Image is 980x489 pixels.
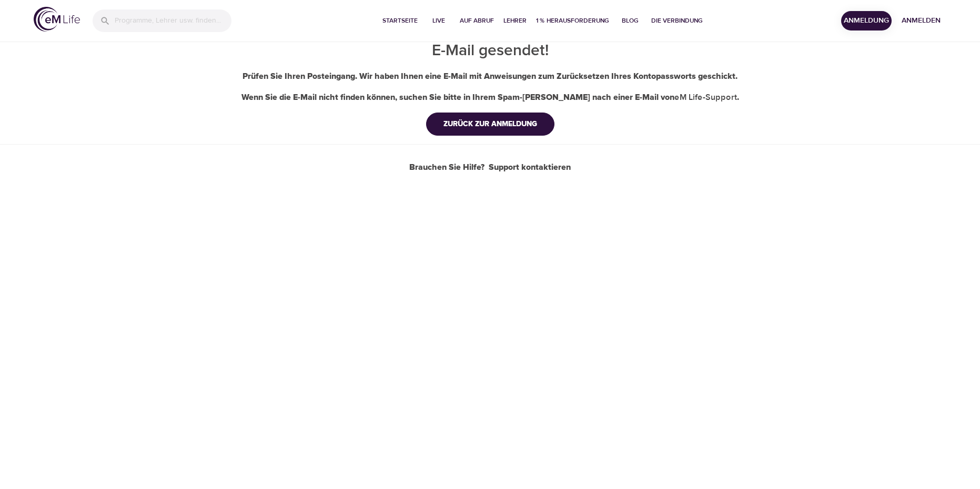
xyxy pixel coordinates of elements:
[460,15,494,26] span: Auf Abruf
[426,15,451,26] span: Live
[845,14,887,27] span: Anmeldung
[841,11,892,30] button: Anmeldung
[435,119,545,129] div: ZURÜCK ZUR ANMELDUNG
[618,15,643,26] span: Blog
[409,161,571,174] div: Brauchen Sie Hilfe?
[896,11,946,30] button: Anmelden
[34,7,80,32] img: logo
[674,92,737,103] b: eM Life-Support
[489,161,571,174] a: Support kontaktieren
[426,113,554,136] button: ZURÜCK ZUR ANMELDUNG
[382,15,418,26] span: Startseite
[502,15,528,26] span: Lehrer
[536,15,609,26] span: 1 % Herausforderung
[115,9,231,32] input: Programme, Lehrer usw. finden...
[651,15,703,26] span: Die Verbindung
[900,14,942,27] span: Anmelden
